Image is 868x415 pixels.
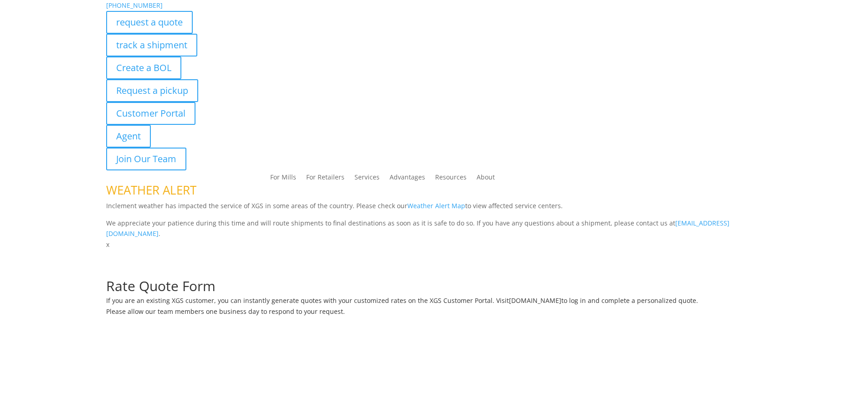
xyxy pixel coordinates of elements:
[435,174,467,184] a: Resources
[106,296,509,305] span: If you are an existing XGS customer, you can instantly generate quotes with your customized rates...
[106,218,762,240] p: We appreciate your patience during this time and will route shipments to final destinations as so...
[106,56,181,79] a: Create a BOL
[477,174,495,184] a: About
[106,102,195,125] a: Customer Portal
[106,200,762,218] p: Inclement weather has impacted the service of XGS in some areas of the country. Please check our ...
[106,79,198,102] a: Request a pickup
[106,34,197,56] a: track a shipment
[106,268,762,279] p: Complete the form below for a customized quote based on your shipping needs.
[106,239,762,250] p: x
[106,1,163,10] a: [PHONE_NUMBER]
[106,125,151,148] a: Agent
[354,174,380,184] a: Services
[407,201,465,210] a: Weather Alert Map
[106,308,762,319] h6: Please allow our team members one business day to respond to your request.
[561,296,698,305] span: to log in and complete a personalized quote.
[270,174,296,184] a: For Mills
[106,148,186,170] a: Join Our Team
[106,11,193,34] a: request a quote
[306,174,344,184] a: For Retailers
[106,279,762,297] h1: Rate Quote Form
[509,296,561,305] a: [DOMAIN_NAME]
[106,182,196,198] span: WEATHER ALERT
[106,250,762,268] h1: Request a Quote
[390,174,425,184] a: Advantages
